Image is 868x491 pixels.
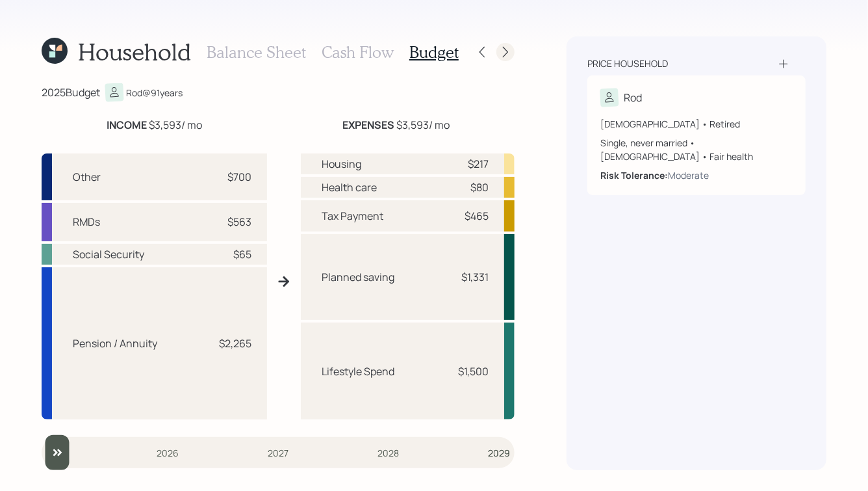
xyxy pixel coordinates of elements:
b: EXPENSES [342,118,394,132]
h3: Balance Sheet [207,43,306,62]
div: $465 [465,208,489,224]
div: $1,331 [461,269,489,285]
div: $700 [227,169,251,185]
div: $1,500 [458,364,489,379]
div: Lifestyle Spend [322,364,394,379]
div: Social Security [73,246,144,262]
div: $217 [468,156,489,172]
div: $65 [233,246,251,262]
div: Rod [624,90,642,105]
div: Price household [587,57,668,70]
div: 2025 Budget [42,85,100,100]
div: Housing [322,156,361,172]
div: Rod @ 91 years [126,86,183,100]
div: Health care [322,179,377,195]
div: $2,265 [219,336,251,351]
div: Tax Payment [322,208,383,224]
div: [DEMOGRAPHIC_DATA] • Retired [600,117,793,131]
b: INCOME [107,118,147,132]
div: Other [73,169,101,185]
div: Pension / Annuity [73,336,157,351]
div: RMDs [73,214,100,230]
div: $80 [470,179,489,195]
h1: Household [78,38,191,66]
b: Risk Tolerance: [600,169,668,181]
div: Moderate [668,168,709,182]
div: $3,593 / mo [342,117,450,133]
div: $3,593 / mo [107,117,202,133]
div: $563 [227,214,251,230]
div: Planned saving [322,269,394,285]
div: Single, never married • [DEMOGRAPHIC_DATA] • Fair health [600,136,793,163]
h3: Cash Flow [322,43,394,62]
h3: Budget [409,43,459,62]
